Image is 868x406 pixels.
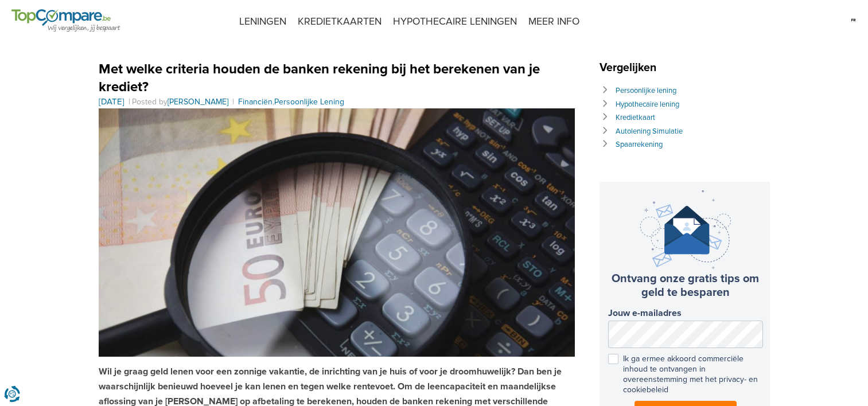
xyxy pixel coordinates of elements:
header: , [99,60,575,108]
a: Persoonlijke lening [616,86,676,95]
img: fr.svg [850,11,857,29]
a: [PERSON_NAME] [168,97,228,107]
time: [DATE] [99,96,124,107]
h3: Ontvang onze gratis tips om geld te besparen [608,272,763,299]
a: Hypothecaire lening [616,100,679,109]
img: Persoonlijke lening berekenen [99,108,575,357]
label: Ik ga ermee akkoord commerciële inhoud te ontvangen in overeenstemming met het privacy- en cookie... [608,354,763,396]
span: | [231,97,236,107]
label: Jouw e-mailadres [608,308,763,319]
a: Persoonlijke Lening [274,97,344,107]
span: | [127,97,132,107]
a: Kredietkaart [616,113,655,122]
a: [DATE] [99,97,124,107]
img: newsletter [640,190,731,269]
h1: Met welke criteria houden de banken rekening bij het berekenen van je krediet? [99,60,575,96]
a: Spaarrekening [616,140,663,149]
span: Posted by [132,97,231,107]
a: Financiën [238,97,273,107]
span: Vergelijken [600,61,662,75]
a: Autolening Simulatie [616,127,683,136]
